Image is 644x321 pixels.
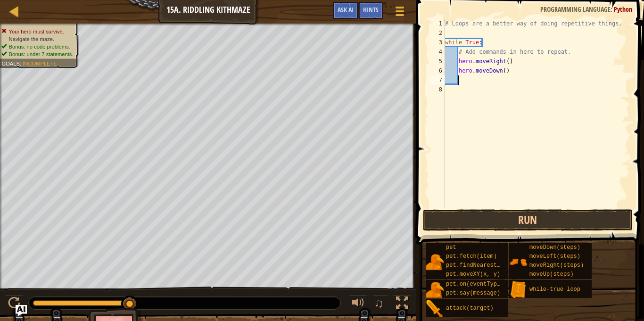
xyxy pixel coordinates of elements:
span: moveLeft(steps) [529,253,580,260]
span: moveDown(steps) [529,244,580,251]
span: Bonus: no code problems. [9,43,70,49]
img: portrait.png [509,281,527,299]
span: pet.say(message) [446,290,500,296]
li: Bonus: under 7 statements. [1,50,73,58]
img: portrait.png [509,253,527,271]
span: pet.moveXY(x, y) [446,271,500,278]
button: Toggle fullscreen [393,295,412,314]
li: Your hero must survive. [1,28,73,35]
button: ♫ [372,295,388,314]
div: 2 [429,28,445,38]
span: pet.fetch(item) [446,253,497,260]
span: Hints [363,5,379,14]
button: Ask AI [333,2,358,19]
button: Run [423,209,633,231]
div: 8 [429,85,445,94]
div: 1 [429,19,445,28]
div: 5 [429,57,445,66]
img: portrait.png [426,253,444,271]
li: Bonus: no code problems. [1,43,73,50]
div: 3 [429,38,445,47]
button: Ask AI [16,305,27,316]
div: 7 [429,75,445,85]
span: while-true loop [529,286,580,293]
span: moveRight(steps) [529,262,584,269]
span: Your hero must survive. [9,28,64,34]
span: Bonus: under 7 statements. [9,51,74,57]
span: Goals [1,60,20,66]
button: Ctrl + P: Play [5,295,24,314]
img: portrait.png [426,300,444,318]
span: ♫ [374,296,384,310]
span: Python [614,5,632,14]
span: pet.findNearestByType(type) [446,262,537,269]
button: Show game menu [388,2,412,24]
li: Navigate the maze. [1,35,73,43]
button: Adjust volume [349,295,368,314]
span: Incomplete [23,60,57,66]
div: 4 [429,47,445,57]
div: 6 [429,66,445,75]
span: Navigate the maze. [9,36,55,42]
span: Ask AI [338,5,354,14]
span: pet [446,244,456,251]
span: attack(target) [446,305,494,312]
span: : [20,60,23,66]
span: : [611,5,614,14]
span: pet.on(eventType, handler) [446,281,534,288]
img: portrait.png [426,281,444,299]
span: Programming language [540,5,611,14]
span: moveUp(steps) [529,271,574,278]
